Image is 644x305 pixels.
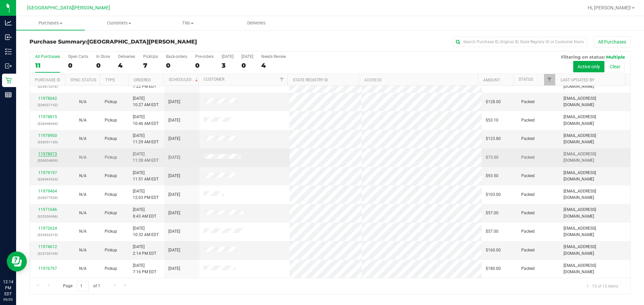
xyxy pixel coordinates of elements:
[105,192,117,198] span: Pickup
[143,62,158,69] div: 7
[521,192,535,198] span: Packed
[5,77,12,84] inline-svg: Retail
[521,247,535,253] span: Packed
[38,170,57,175] a: 11979197
[241,62,253,69] div: 0
[85,20,153,26] span: Customers
[204,77,224,82] a: Customer
[3,297,13,302] p: 09/20
[34,83,61,90] p: (325873316)
[133,207,156,219] span: [DATE] 8:43 AM EDT
[105,247,117,253] span: Pickup
[79,117,87,124] button: N/A
[563,151,626,164] span: [EMAIL_ADDRESS][DOMAIN_NAME]
[30,39,230,45] h3: Purchase Summary:
[486,173,498,179] span: $93.50
[5,91,12,98] inline-svg: Reports
[168,117,180,124] span: [DATE]
[168,99,180,105] span: [DATE]
[38,207,57,212] a: 11971646
[79,229,87,234] span: Not Applicable
[34,102,61,108] p: (326037152)
[276,74,287,85] a: Filter
[79,248,87,252] span: Not Applicable
[34,232,61,238] p: (325632319)
[79,228,87,235] button: N/A
[96,54,110,59] div: In Store
[563,244,626,256] span: [EMAIL_ADDRESS][DOMAIN_NAME]
[5,34,12,41] inline-svg: Inbound
[168,136,180,142] span: [DATE]
[238,20,275,26] span: Deliveries
[563,133,626,145] span: [EMAIL_ADDRESS][DOMAIN_NAME]
[16,16,85,30] a: Purchases
[222,16,291,30] a: Deliveries
[105,136,117,142] span: Pickup
[79,136,87,141] span: Not Applicable
[143,54,158,59] div: PickUps
[483,78,500,82] a: Amount
[79,211,87,215] span: Not Applicable
[573,61,604,72] button: Active only
[133,244,156,256] span: [DATE] 2:14 PM EDT
[168,228,180,235] span: [DATE]
[359,74,478,86] th: Address
[581,281,624,291] span: 1 - 15 of 15 items
[38,266,57,271] a: 11976797
[35,62,60,69] div: 11
[486,192,501,198] span: $103.00
[560,78,594,82] a: Last Updated By
[133,133,159,145] span: [DATE] 11:29 AM EDT
[79,154,87,161] button: N/A
[133,114,159,127] span: [DATE] 10:46 AM EDT
[133,262,156,275] span: [DATE] 7:16 PM EDT
[3,279,13,297] p: 12:14 PM EDT
[168,154,180,161] span: [DATE]
[105,228,117,235] span: Pickup
[34,176,61,182] p: (326065423)
[96,62,110,69] div: 0
[521,136,535,142] span: Packed
[563,207,626,219] span: [EMAIL_ADDRESS][DOMAIN_NAME]
[166,54,187,59] div: Back-orders
[34,121,61,127] p: (326048444)
[561,54,605,60] span: Filtering on status:
[486,117,498,124] span: $53.10
[222,54,233,59] div: [DATE]
[77,281,89,291] input: 1
[486,228,498,235] span: $57.00
[154,20,222,26] span: Tills
[105,173,117,179] span: Pickup
[563,188,626,201] span: [EMAIL_ADDRESS][DOMAIN_NAME]
[79,136,87,142] button: N/A
[35,54,60,59] div: All Purchases
[293,78,328,82] a: State Registry ID
[453,37,587,47] input: Search Purchase ID, Original ID, State Registry ID or Customer Name...
[105,78,115,82] a: Type
[34,213,61,220] p: (325550436)
[133,95,159,108] span: [DATE] 10:27 AM EDT
[168,173,180,179] span: [DATE]
[563,262,626,275] span: [EMAIL_ADDRESS][DOMAIN_NAME]
[79,155,87,160] span: Not Applicable
[261,54,286,59] div: Needs Review
[168,265,180,272] span: [DATE]
[486,136,501,142] span: $123.80
[133,78,151,82] a: Ordered
[133,225,159,238] span: [DATE] 10:32 AM EDT
[521,210,535,216] span: Packed
[38,189,57,194] a: 11979464
[222,62,233,69] div: 3
[34,139,61,145] p: (326051133)
[5,19,12,26] inline-svg: Analytics
[169,77,199,82] a: Scheduled
[166,62,187,69] div: 0
[606,54,625,60] span: Multiple
[118,62,135,69] div: 4
[133,188,159,201] span: [DATE] 12:03 PM EDT
[486,210,498,216] span: $57.00
[34,157,61,164] p: (326054809)
[38,152,57,156] a: 11978973
[5,48,12,55] inline-svg: Inventory
[87,39,197,45] span: [GEOGRAPHIC_DATA][PERSON_NAME]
